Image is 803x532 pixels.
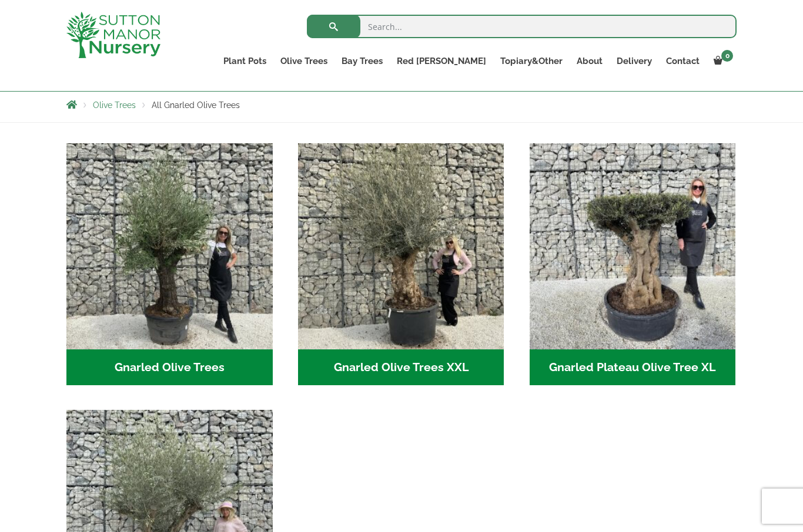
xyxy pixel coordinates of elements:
[66,100,737,109] nav: Breadcrumbs
[298,143,504,385] a: Visit product category Gnarled Olive Trees XXL
[66,12,160,58] img: logo
[298,349,504,386] h2: Gnarled Olive Trees XXL
[216,53,273,69] a: Plant Pots
[93,100,136,110] a: Olive Trees
[493,53,570,69] a: Topiary&Other
[530,143,736,385] a: Visit product category Gnarled Plateau Olive Tree XL
[66,143,273,349] img: Gnarled Olive Trees
[707,53,737,69] a: 0
[610,53,659,69] a: Delivery
[66,143,273,385] a: Visit product category Gnarled Olive Trees
[307,15,737,38] input: Search...
[334,53,390,69] a: Bay Trees
[273,53,334,69] a: Olive Trees
[721,50,733,62] span: 0
[152,100,240,110] span: All Gnarled Olive Trees
[530,349,736,386] h2: Gnarled Plateau Olive Tree XL
[659,53,707,69] a: Contact
[570,53,610,69] a: About
[530,143,736,349] img: Gnarled Plateau Olive Tree XL
[66,349,273,386] h2: Gnarled Olive Trees
[390,53,493,69] a: Red [PERSON_NAME]
[298,143,504,349] img: Gnarled Olive Trees XXL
